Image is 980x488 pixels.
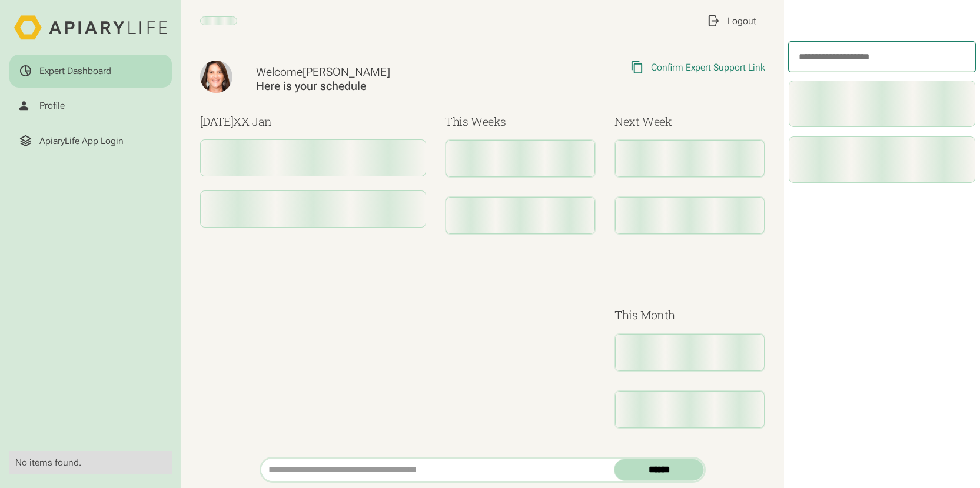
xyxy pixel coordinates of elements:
[9,90,172,122] a: Profile
[445,113,596,131] h3: This Weeks
[256,79,509,94] div: Here is your schedule
[39,135,124,147] div: ApiaryLife App Login
[651,62,765,73] div: Confirm Expert Support Link
[614,113,765,131] h3: Next Week
[303,65,390,79] span: [PERSON_NAME]
[9,55,172,87] a: Expert Dashboard
[15,457,167,469] div: No items found.
[727,15,756,27] div: Logout
[9,125,172,157] a: ApiaryLife App Login
[39,100,65,112] div: Profile
[256,65,509,80] div: Welcome
[614,306,765,324] h3: This Month
[39,65,111,77] div: Expert Dashboard
[697,5,765,37] a: Logout
[233,113,272,129] span: XX Jan
[200,113,427,131] h3: [DATE]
